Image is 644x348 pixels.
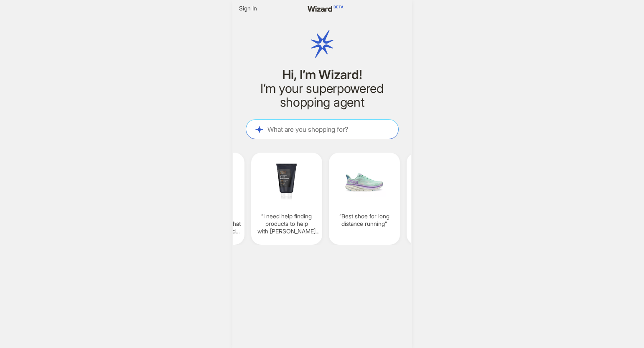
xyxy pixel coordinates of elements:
q: I need help finding products to help with [PERSON_NAME] management [255,212,319,235]
img: Best%20shoe%20for%20long%20distance%20running-fb89a0c4.png [332,158,397,206]
h1: Hi, I’m Wizard! [246,68,399,82]
button: Sign In [236,3,260,13]
q: Best shoe for long distance running [332,212,397,228]
div: I need help finding products to help with [PERSON_NAME] management [251,153,322,245]
div: I’m looking for a sunscreen that is under $20 and at least SPF 50+ [407,153,478,245]
q: I’m looking for a sunscreen that is under $20 and at least SPF 50+ [410,212,474,235]
span: Sign In [239,5,257,12]
img: I'm%20looking%20for%20a%20sunscreen%20that%20is%20under%2020%20and%20at%20least%20SPF%2050-534dde... [410,158,474,206]
div: Best shoe for long distance running [329,153,400,245]
h2: I’m your superpowered shopping agent [246,82,399,109]
img: I%20need%20help%20finding%20products%20to%20help%20with%20beard%20management-3f522821.png [255,158,319,206]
